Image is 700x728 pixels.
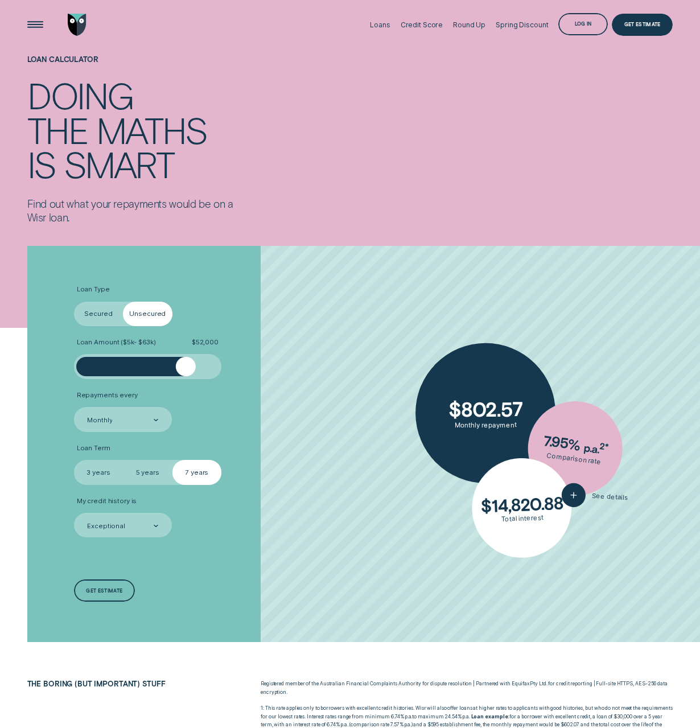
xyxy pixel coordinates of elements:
div: Monthly [87,416,112,424]
label: 5 years [123,460,172,484]
button: See details [561,483,629,510]
img: Wisr [68,14,86,36]
span: My credit history is [77,497,137,505]
h1: Loan Calculator [27,55,241,78]
div: Loans [370,20,390,29]
h4: Doing the maths is smart [27,77,241,180]
span: Per Annum [340,722,348,727]
label: 7 years [172,460,221,484]
span: ( [349,722,351,727]
span: p.a. [462,714,470,719]
div: Round Up [453,20,485,29]
button: Open Menu [24,14,47,36]
label: Unsecured [123,302,172,326]
div: the [27,112,88,146]
span: Loan Type [77,285,110,293]
div: Credit Score [401,20,443,29]
h2: The boring (but important) stuff [23,680,209,688]
div: Exceptional [87,522,125,530]
span: Pty [530,681,538,686]
span: p.a. [405,714,413,719]
label: 3 years [74,460,123,484]
a: Get Estimate [612,14,673,36]
span: P T Y [530,681,538,686]
a: Get estimate [74,579,135,602]
p: Find out what your repayments would be on a Wisr loan. [27,197,241,224]
span: Loan Term [77,444,110,452]
span: L T D [539,681,546,686]
div: smart [64,146,174,180]
span: p.a. [404,722,412,727]
div: Spring Discount [496,20,548,29]
p: Registered member of the Australian Financial Complaints Authority for dispute resolution | Partn... [261,680,673,696]
strong: Loan example: [471,714,510,719]
span: Ltd [539,681,546,686]
span: Loan Amount ( $5k - $63k ) [77,338,156,346]
span: Per Annum [404,722,412,727]
div: Doing [27,77,133,112]
div: maths [96,112,207,146]
div: is [27,146,55,180]
span: See details [592,492,629,502]
span: Per Annum [405,714,413,719]
span: Repayments every [77,391,138,399]
span: $ 52,000 [192,338,219,346]
span: p.a. [340,722,348,727]
span: Per Annum [462,714,470,719]
button: Log in [558,13,607,35]
span: ) [411,722,413,727]
label: Secured [74,302,123,326]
